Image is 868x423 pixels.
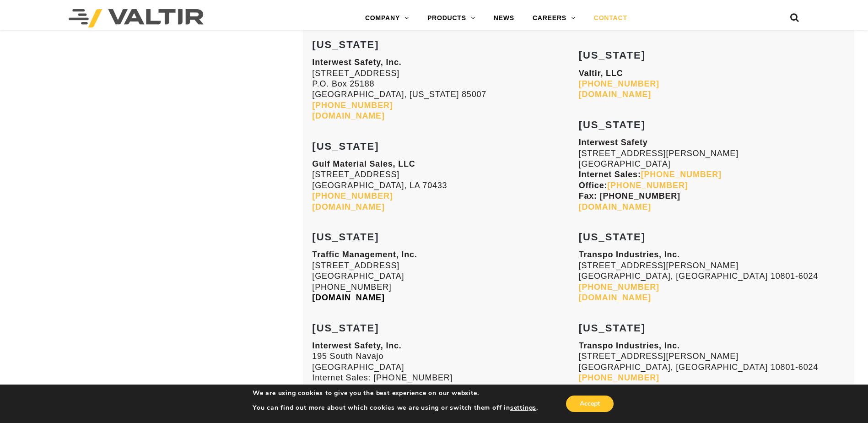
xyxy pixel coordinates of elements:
p: You can find out more about which cookies we are using or switch them off in . [253,404,538,412]
strong: [US_STATE] [579,322,646,334]
strong: Gulf Material Sales, LLC [312,159,415,168]
a: [DOMAIN_NAME] [312,202,384,211]
p: 195 South Navajo [GEOGRAPHIC_DATA] Internet Sales: [PHONE_NUMBER] [312,341,578,416]
a: NEWS [485,9,523,27]
a: [PHONE_NUMBER] [607,181,688,190]
strong: [US_STATE] [312,231,379,243]
strong: [US_STATE] [579,119,646,130]
strong: Transpo Industries, Inc. [579,341,680,350]
a: [PHONE_NUMBER] [579,79,659,88]
p: We are using cookies to give you the best experience on our website. [253,389,538,397]
p: [STREET_ADDRESS][PERSON_NAME] [GEOGRAPHIC_DATA], [GEOGRAPHIC_DATA] 10801-6024 [579,249,845,303]
p: [STREET_ADDRESS] [GEOGRAPHIC_DATA], LA 70433 [312,159,578,212]
button: settings [510,404,536,412]
strong: [US_STATE] [579,231,646,243]
a: [DOMAIN_NAME] [579,202,651,211]
button: Accept [566,396,614,412]
img: Valtir [69,9,204,27]
a: [DOMAIN_NAME] [579,90,651,99]
a: [DOMAIN_NAME] [312,111,384,120]
strong: Interwest Safety [579,138,648,147]
p: [STREET_ADDRESS][PERSON_NAME] [GEOGRAPHIC_DATA], [GEOGRAPHIC_DATA] 10801-6024 [579,341,845,394]
a: [PHONE_NUMBER] [312,101,393,110]
p: [STREET_ADDRESS] P.O. Box 25188 [GEOGRAPHIC_DATA], [US_STATE] 85007 [312,57,578,121]
strong: [US_STATE] [312,39,379,50]
a: [DOMAIN_NAME] [579,293,651,302]
a: CONTACT [585,9,636,27]
a: PRODUCTS [418,9,485,27]
a: [PHONE_NUMBER] [579,282,659,292]
p: [STREET_ADDRESS][PERSON_NAME] [GEOGRAPHIC_DATA] [579,137,845,212]
strong: Office: [579,181,688,190]
strong: Interwest Safety, Inc. [312,341,401,350]
strong: [US_STATE] [312,141,379,152]
strong: Transpo Industries, Inc. [579,250,680,259]
strong: [US_STATE] [312,322,379,334]
a: [PHONE_NUMBER] [579,373,659,382]
a: [PHONE_NUMBER] [641,170,722,179]
strong: [US_STATE] [579,49,646,61]
strong: Valtir, LLC [579,69,623,78]
strong: Interwest Safety, Inc. [312,58,401,67]
p: [STREET_ADDRESS] [GEOGRAPHIC_DATA] [PHONE_NUMBER] [312,249,578,303]
a: [DOMAIN_NAME] [312,293,384,302]
a: [PHONE_NUMBER] [312,191,393,201]
strong: Traffic Management, Inc. [312,250,417,259]
strong: Fax: [PHONE_NUMBER] [579,191,680,201]
a: COMPANY [356,9,418,27]
strong: Internet Sales: [579,170,722,179]
a: CAREERS [523,9,585,27]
